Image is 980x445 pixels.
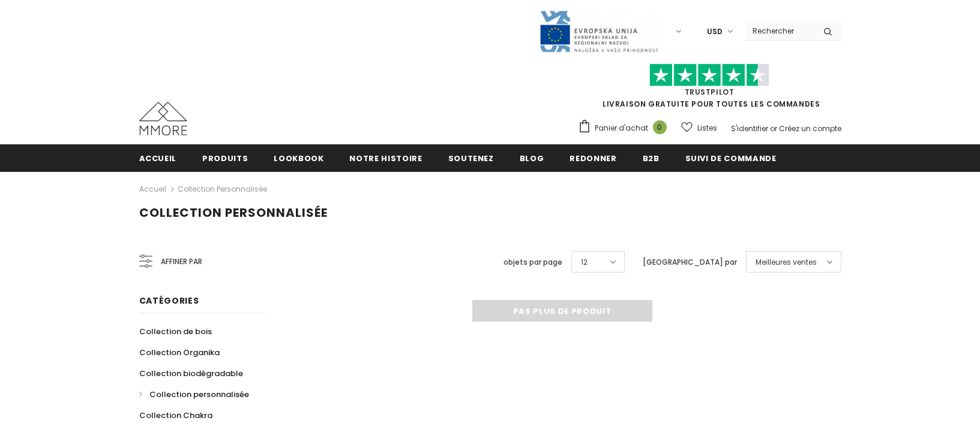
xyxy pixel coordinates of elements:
[578,69,841,109] span: LIVRAISON GRATUITE POUR TOUTES LES COMMANDES
[570,144,616,171] a: Redonner
[178,184,267,194] a: Collection personnalisée
[448,153,494,164] span: soutenez
[139,153,177,164] span: Accueil
[539,10,659,53] img: Javni Razpis
[731,123,768,134] a: S'identifier
[139,410,212,421] span: Collection Chakra
[643,256,737,268] label: [GEOGRAPHIC_DATA] par
[349,144,422,171] a: Notre histoire
[149,389,249,400] span: Collection personnalisée
[649,63,769,87] img: Faites confiance aux étoiles pilotes
[779,123,841,134] a: Créez un compte
[504,256,562,268] label: objets par page
[581,256,588,268] span: 12
[139,204,328,221] span: Collection personnalisée
[685,153,777,164] span: Suivi de commande
[139,405,212,426] a: Collection Chakra
[653,120,667,134] span: 0
[595,122,648,134] span: Panier d'achat
[681,117,717,138] a: Listes
[139,102,187,135] img: Cas MMORE
[139,363,243,384] a: Collection biodégradable
[139,295,199,307] span: Catégories
[139,321,212,342] a: Collection de bois
[745,22,814,40] input: Search Site
[520,144,544,171] a: Blog
[274,144,323,171] a: Lookbook
[139,144,177,171] a: Accueil
[349,153,422,164] span: Notre histoire
[539,26,659,36] a: Javni Razpis
[139,182,166,196] a: Accueil
[274,153,323,164] span: Lookbook
[520,153,544,164] span: Blog
[139,326,212,337] span: Collection de bois
[643,144,660,171] a: B2B
[139,342,220,363] a: Collection Organika
[139,368,243,379] span: Collection biodégradable
[448,144,494,171] a: soutenez
[161,255,202,268] span: Affiner par
[570,153,616,164] span: Redonner
[139,347,220,358] span: Collection Organika
[756,256,817,268] span: Meilleures ventes
[707,26,723,38] span: USD
[770,123,777,134] span: or
[697,122,717,134] span: Listes
[685,144,777,171] a: Suivi de commande
[139,384,249,405] a: Collection personnalisée
[202,144,248,171] a: Produits
[685,87,735,97] a: TrustPilot
[643,153,660,164] span: B2B
[578,119,673,137] a: Panier d'achat 0
[202,153,248,164] span: Produits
